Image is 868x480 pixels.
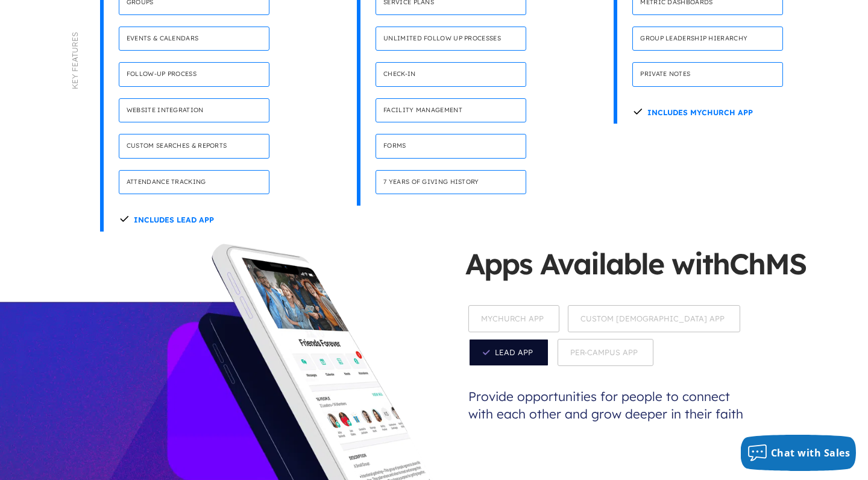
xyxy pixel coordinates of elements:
[376,170,526,195] h4: 7 years of giving history
[771,446,851,459] span: Chat with Sales
[119,134,269,159] h4: Custom searches & reports
[376,62,526,87] h4: Check-in
[119,206,214,231] h4: Includes Lead App
[468,338,549,367] span: Lead App
[632,98,753,124] h4: Includes Mychurch App
[568,305,740,332] span: Custom [DEMOGRAPHIC_DATA] App
[741,435,857,471] button: Chat with Sales
[632,27,783,51] h4: Group leadership hierarchy
[376,27,526,51] h4: Unlimited follow up processes
[468,305,559,332] span: MyChurch App
[119,98,269,123] h4: Website integration
[465,370,755,441] p: Provide opportunities for people to connect with each other and grow deeper in their faith
[632,62,783,87] h4: Private notes
[119,170,269,195] h4: Attendance tracking
[376,98,526,123] h4: Facility management
[119,62,269,87] h4: Follow-up process
[729,245,806,282] span: ChMS
[558,339,653,366] span: Per-Campus App
[376,134,526,159] h4: Forms
[119,27,269,51] h4: Events & calendars
[465,244,827,302] h5: Apps Available with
